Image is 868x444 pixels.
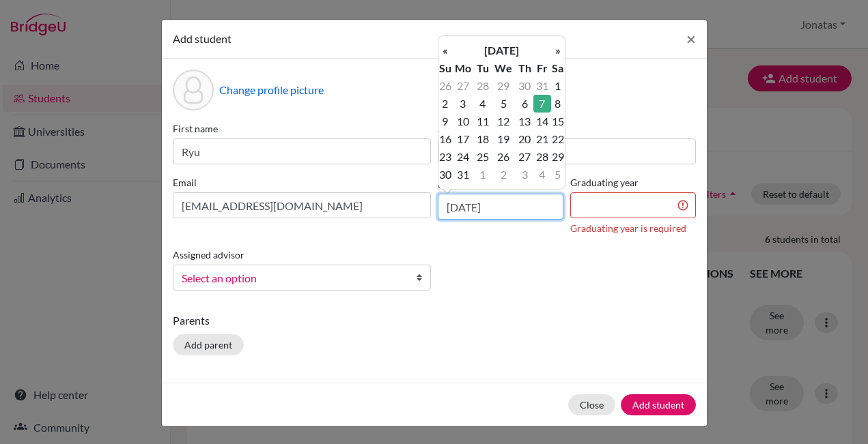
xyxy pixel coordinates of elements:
td: 26 [438,77,452,95]
button: Add parent [173,334,244,355]
td: 30 [438,166,452,183]
td: 22 [551,130,565,148]
td: 15 [551,113,565,130]
td: 29 [491,77,515,95]
span: Add student [173,32,232,45]
label: Graduating year [570,175,696,190]
td: 13 [516,113,533,130]
td: 9 [438,113,452,130]
td: 19 [491,130,515,148]
th: Sa [551,59,565,77]
input: dd/mm/yyyy [438,194,563,220]
button: Add student [621,394,696,415]
th: Tu [474,59,491,77]
th: We [491,59,515,77]
td: 1 [551,77,565,95]
span: × [686,29,696,48]
p: Parents [173,312,696,329]
td: 10 [452,113,475,130]
td: 18 [474,130,491,148]
span: Select an option [182,269,404,287]
td: 17 [452,130,475,148]
td: 3 [516,166,533,183]
td: 29 [551,148,565,166]
td: 16 [438,130,452,148]
td: 2 [491,166,515,183]
td: 1 [474,166,491,183]
td: 30 [516,77,533,95]
td: 8 [551,95,565,113]
label: Assigned advisor [173,248,244,262]
td: 31 [452,166,475,183]
th: » [551,42,565,59]
td: 5 [551,166,565,183]
td: 7 [533,95,550,113]
td: 31 [533,77,550,95]
th: [DATE] [452,42,551,59]
td: 24 [452,148,475,166]
td: 4 [474,95,491,113]
td: 3 [452,95,475,113]
td: 2 [438,95,452,113]
td: 6 [516,95,533,113]
td: 21 [533,130,550,148]
td: 23 [438,148,452,166]
td: 4 [533,166,550,183]
div: Profile picture [173,70,214,110]
th: « [438,42,452,59]
td: 26 [491,148,515,166]
td: 27 [516,148,533,166]
td: 5 [491,95,515,113]
label: First name [173,121,431,136]
label: Email [173,175,431,190]
td: 12 [491,113,515,130]
td: 27 [452,77,475,95]
td: 11 [474,113,491,130]
td: 28 [533,148,550,166]
label: Surname [438,121,696,136]
th: Th [516,59,533,77]
td: 25 [474,148,491,166]
button: Close [675,20,707,58]
div: Graduating year is required [570,221,696,235]
td: 20 [516,130,533,148]
th: Mo [452,59,475,77]
button: Close [568,394,615,415]
td: 28 [474,77,491,95]
th: Fr [533,59,550,77]
td: 14 [533,113,550,130]
th: Su [438,59,452,77]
